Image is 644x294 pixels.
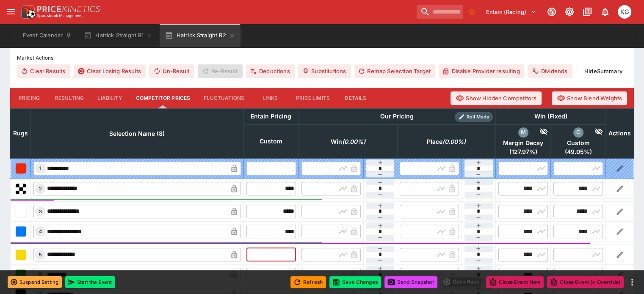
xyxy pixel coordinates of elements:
[377,111,417,122] div: Our Pricing
[481,5,542,19] button: Select Tenant
[91,88,129,108] button: Liability
[597,4,613,19] button: Notifications
[37,209,44,214] span: 3
[465,5,478,19] button: No Bookmarks
[79,24,158,47] button: Hatrick Straight R1
[553,139,603,147] span: Custom
[384,276,437,288] button: Send Snapshot
[442,137,466,147] em: ( 0.00 %)
[496,108,606,124] th: Win (Fixed)
[528,64,572,78] button: Dividends
[160,24,240,47] button: Hatrick Straight R2
[553,148,603,156] span: ( 49.05 %)
[243,108,299,124] th: Entain Pricing
[573,127,583,137] div: custom
[246,64,295,78] button: Deductions
[562,4,577,19] button: Toggle light/dark mode
[11,108,31,158] th: Rugs
[298,64,351,78] button: Substitutions
[580,64,627,78] button: HideSummary
[528,127,548,137] div: Hide Competitor
[615,3,634,21] button: Kevin Gutschlag
[149,64,194,78] button: Un-Result
[10,88,48,108] button: Pricing
[17,52,627,64] label: Market Actions
[439,64,525,78] button: Disable Provider resulting
[289,88,337,108] button: Price Limits
[48,88,91,108] button: Resulting
[329,276,381,288] button: Save Changes
[455,112,493,122] div: Show/hide Price Roll mode configuration.
[417,137,475,147] span: Place(0.00%)
[486,276,544,288] button: Close Event Now
[441,276,483,288] div: split button
[37,186,44,192] span: 2
[518,127,528,137] div: margin_decay
[544,4,559,19] button: Connected to PK
[37,6,100,12] img: PriceKinetics
[354,64,435,78] button: Remap Selection Target
[17,64,70,78] button: Clear Results
[580,4,595,19] button: Documentation
[37,252,44,258] span: 5
[100,129,174,139] span: Selection Name (8)
[498,139,548,147] span: Margin Decay
[290,276,326,288] button: Refresh
[37,228,44,234] span: 4
[198,64,242,78] span: Re-Result
[463,113,493,121] span: Roll Mode
[417,5,463,19] input: search
[606,108,634,158] th: Actions
[19,3,36,20] img: PriceKinetics Logo
[627,277,637,287] button: more
[197,88,251,108] button: Fluctuations
[618,5,631,19] div: Kevin Gutschlag
[321,137,375,147] span: Win(0.00%)
[74,64,146,78] button: Clear Losing Results
[342,137,365,147] em: ( 0.00 %)
[451,91,542,105] button: Show Hidden Competitors
[38,165,43,171] span: 1
[243,124,299,158] th: Custom
[8,276,62,288] button: Suspend Betting
[129,88,197,108] button: Competitor Prices
[552,91,627,105] button: Show Blend Weights
[18,24,77,47] button: Event Calendar
[3,4,19,19] button: open drawer
[251,88,289,108] button: Links
[37,14,83,18] img: Sportsbook Management
[547,276,624,288] button: Close Event (+ Override)
[498,148,548,156] span: ( 127.97 %)
[583,127,603,137] div: Hide Competitor
[337,88,375,108] button: Details
[65,276,115,288] button: Start the Event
